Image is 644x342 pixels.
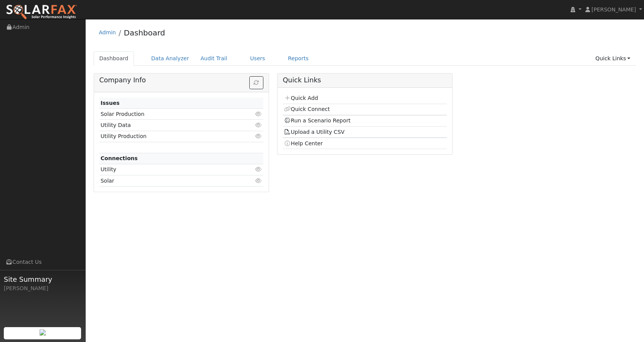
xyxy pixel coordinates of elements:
span: [PERSON_NAME] [591,6,636,13]
a: Users [244,51,271,66]
h5: Company Info [99,76,263,84]
td: Utility Production [99,131,237,142]
img: SolarFax [6,4,77,20]
a: Run a Scenario Report [284,117,351,124]
h5: Quick Links [283,76,447,84]
td: Utility [99,164,237,175]
i: Click to view [255,111,262,117]
a: Dashboard [94,51,134,66]
i: Click to view [255,122,262,128]
a: Audit Trail [195,51,233,66]
strong: Issues [100,100,120,106]
i: Click to view [255,178,262,183]
a: Admin [99,29,116,35]
td: Solar [99,175,237,186]
strong: Connections [100,155,138,161]
a: Data Analyzer [145,51,195,66]
td: Solar Production [99,109,237,120]
td: Utility Data [99,120,237,131]
a: Upload a Utility CSV [284,129,344,135]
span: Site Summary [4,274,81,284]
a: Quick Add [284,95,318,101]
a: Reports [282,51,314,66]
img: retrieve [40,329,46,336]
a: Quick Links [590,51,636,66]
i: Click to view [255,167,262,172]
a: Dashboard [124,28,165,37]
a: Help Center [284,140,323,146]
div: [PERSON_NAME] [4,284,81,292]
a: Quick Connect [284,106,330,112]
i: Click to view [255,133,262,139]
